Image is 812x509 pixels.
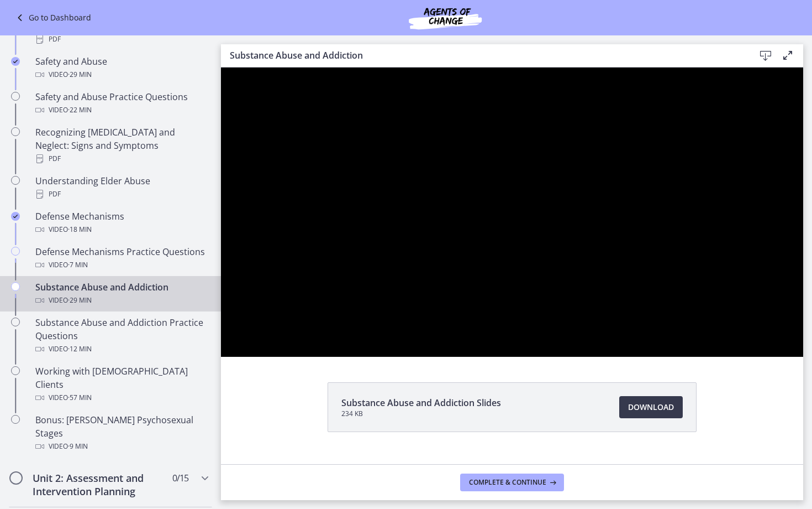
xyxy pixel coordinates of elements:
div: Video [35,258,208,272]
h3: Substance Abuse and Addiction [230,49,737,62]
div: Video [35,391,208,404]
div: PDF [35,152,208,165]
span: Download [628,401,674,414]
div: PDF [35,188,208,201]
div: Substance Abuse and Addiction Practice Questions [35,316,208,356]
span: · 18 min [68,223,92,236]
div: Video [35,440,208,453]
a: Go to Dashboard [13,11,91,24]
div: Video [35,294,208,307]
h2: Unit 2: Assessment and Intervention Planning [33,471,167,498]
i: Completed [11,212,20,221]
span: · 22 min [68,103,92,117]
span: Complete & continue [469,478,546,487]
span: Substance Abuse and Addiction Slides [341,396,501,409]
div: Understanding Elder Abuse [35,174,208,201]
button: Complete & continue [460,474,564,491]
span: · 12 min [68,342,92,356]
div: Defense Mechanisms Practice Questions [35,245,208,272]
div: PDF [35,33,208,46]
span: · 29 min [68,68,92,81]
span: · 57 min [68,391,92,404]
div: Safety and Abuse Practice Questions [35,90,208,117]
iframe: To enrich screen reader interactions, please activate Accessibility in Grammarly extension settings [221,67,803,357]
i: Completed [11,57,20,66]
span: · 9 min [68,440,88,453]
span: 0 / 15 [172,471,188,485]
span: · 7 min [68,258,88,272]
div: Defense Mechanisms [35,210,208,236]
img: Agents of Change [379,4,512,31]
span: · 29 min [68,294,92,307]
div: Working with [DEMOGRAPHIC_DATA] Clients [35,365,208,404]
div: Recognizing [MEDICAL_DATA] and Neglect: Signs and Symptoms [35,126,208,165]
div: Safety and Abuse [35,55,208,81]
a: Download [619,396,683,418]
span: 234 KB [341,409,501,418]
div: Video [35,223,208,236]
div: Video [35,103,208,117]
div: Bonus: [PERSON_NAME] Psychosexual Stages [35,413,208,453]
div: Video [35,68,208,81]
div: Video [35,342,208,356]
div: Substance Abuse and Addiction [35,281,208,307]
